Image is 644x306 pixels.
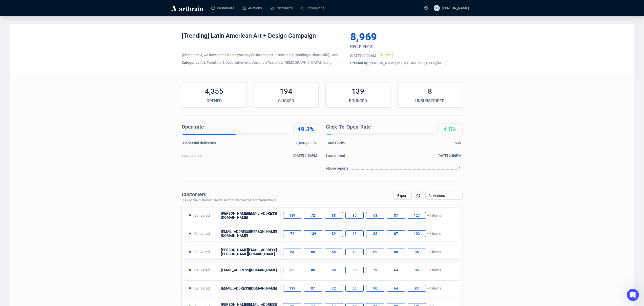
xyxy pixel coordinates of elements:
span: question-circle [424,6,428,10]
div: 88 [325,212,343,219]
div: Last clicked [326,153,346,161]
div: 66 [345,285,364,292]
div: 139 [304,230,322,237]
div: Delivered [184,210,220,220]
div: [EMAIL_ADDRESS][PERSON_NAME][DOMAIN_NAME] [220,229,281,239]
div: [PERSON_NAME] | at [GEOGRAPHIC_DATA][DATE] [350,60,463,66]
div: 72 [283,230,301,237]
div: +1 items [281,265,460,275]
div: Total Clicks [326,140,346,148]
span: [PERSON_NAME] [442,6,469,10]
span: All Actions [428,192,460,199]
div: Delivered [184,283,220,293]
span: Categories: [182,60,200,65]
iframe: Intercom live chat [627,289,639,301]
div: +1 items [281,229,460,239]
div: 88 [366,230,384,237]
div: 65 [325,249,343,255]
div: Delivered [184,229,220,239]
div: Customers [182,192,276,197]
div: Last opened [182,153,203,161]
div: 80 [345,212,364,219]
div: 8 [398,86,462,96]
div: +1 items [281,247,460,257]
div: Click-To-Open-Rate [326,123,432,131]
div: Click on the customer name to see the personalized recommendations [182,199,276,202]
div: 72 [325,285,343,292]
div: Successful deliveries [182,140,217,148]
div: 72 [304,212,322,219]
div: RECIPIENTS [350,44,443,50]
div: [DATE] 2:56PM [293,153,318,161]
div: [DATE] 10:00AM [350,53,376,58]
span: send [380,53,383,56]
div: 88 [325,267,343,273]
div: 87 [387,212,405,219]
div: BOUNCED [326,98,390,104]
div: 4,355 [182,86,246,96]
div: 63 [366,212,384,219]
div: +1 items [281,283,460,293]
div: Delivered [184,247,220,257]
div: 64 [387,267,405,273]
div: 588 [455,140,462,148]
a: Auctions [242,2,262,15]
div: {{firstname}}, we have some items you may be interested in, such as: {{trending.0.shortTitle}}, a... [182,52,342,57]
div: 65 [345,230,364,237]
div: Delivered [184,265,220,275]
div: 1 [459,166,462,173]
button: Export [393,192,412,200]
div: 89 [366,249,384,255]
a: Campaigns [301,2,324,15]
div: Open rate [182,123,288,131]
div: 85 [408,249,426,255]
div: 64 [387,285,405,292]
div: 139 [283,212,301,219]
div: 8,830 | 98.5% [296,140,318,148]
span: Created by: [350,61,369,65]
div: 103 [408,230,426,237]
div: CLICKED [254,98,318,104]
div: OPENED [182,98,246,104]
span: SS [435,6,438,11]
a: Customers [270,2,293,15]
div: 87 [304,285,322,292]
span: Sent [385,53,391,57]
div: 66 [304,249,322,255]
div: +1 items [281,210,460,220]
div: 49.3% [294,126,318,134]
div: 80 [387,249,405,255]
div: 139 [283,285,301,292]
div: [PERSON_NAME][EMAIL_ADDRESS][DOMAIN_NAME] [220,210,281,220]
span: Export [397,194,408,198]
div: [EMAIL_ADDRESS][DOMAIN_NAME] [220,283,281,293]
img: search.png [416,193,422,199]
div: Art, Furniture & Decorative Arts, Jewelry & Watches, [DEMOGRAPHIC_DATA], Design, Other [182,60,342,65]
div: 65 [283,267,301,273]
img: logo [170,4,204,12]
div: 127 [408,212,426,219]
div: [PERSON_NAME][EMAIL_ADDRESS][PERSON_NAME][DOMAIN_NAME] [220,247,281,257]
div: 66 [345,267,364,273]
div: UNSUBSCRIBED [398,98,462,104]
div: 79 [366,267,384,273]
div: 83 [408,285,426,292]
div: 79 [345,249,364,255]
div: 89 [325,230,343,237]
a: Dashboard [211,2,234,15]
div: 87 [387,230,405,237]
div: 86 [408,267,426,273]
div: 4.5% [438,126,462,134]
div: 80 [304,267,322,273]
div: [Trending] Latin American Art + Design Campaign [182,32,342,47]
div: Abuse reports [326,166,350,173]
div: [DATE] 2:56PM [438,153,463,161]
div: 90 [366,285,384,292]
div: 194 [254,86,318,96]
div: [EMAIL_ADDRESS][DOMAIN_NAME] [220,265,281,275]
div: 8,969 [350,32,439,42]
div: 139 [326,86,390,96]
div: 64 [283,249,301,255]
